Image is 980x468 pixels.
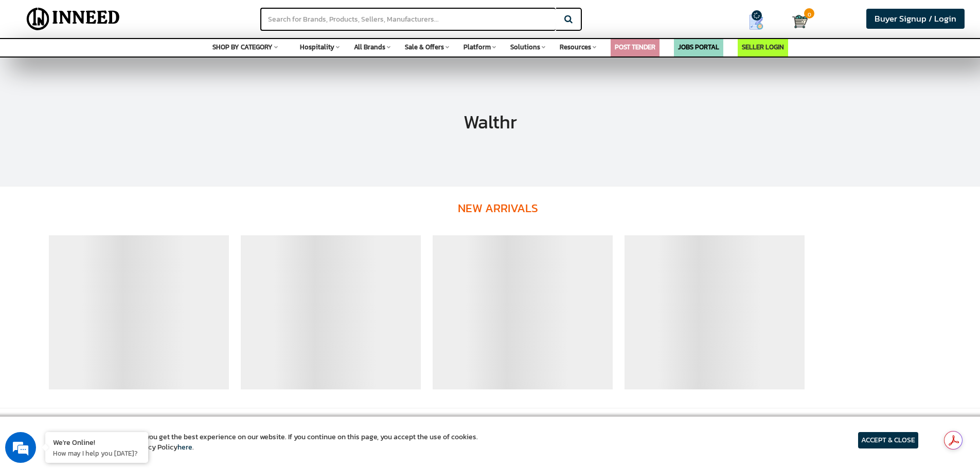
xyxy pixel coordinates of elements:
article: We use cookies to ensure you get the best experience on our website. If you continue on this page... [62,432,478,453]
a: SELLER LOGIN [742,42,784,52]
span: Sale & Offers [405,42,444,52]
h1: Walthr [464,112,517,133]
a: Buyer Signup / Login [866,9,965,29]
span: Buyer Signup / Login [875,12,956,25]
a: Cart 0 [792,10,802,33]
a: here [177,442,192,453]
span: 0 [804,8,814,18]
span: Platform [464,42,491,52]
img: Cart [792,14,808,29]
a: POST TENDER [615,42,655,52]
a: JOBS PORTAL [678,42,719,52]
img: Show My Quotes [749,14,764,30]
span: Resources [560,42,591,52]
input: Search for Brands, Products, Sellers, Manufacturers... [260,8,556,31]
span: Hospitality [300,42,334,52]
span: SHOP BY CATEGORY [212,42,273,52]
span: Solutions [510,42,540,52]
a: my Quotes [728,10,792,34]
img: Inneed.Market [18,6,129,32]
span: All Brands [354,42,385,52]
div: We're Online! [53,437,140,447]
h4: New Arrivals [72,186,923,230]
article: ACCEPT & CLOSE [858,432,918,448]
p: How may I help you today? [53,448,140,458]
